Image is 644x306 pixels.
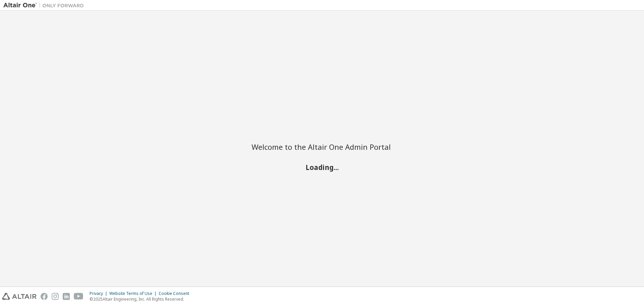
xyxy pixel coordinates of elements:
[90,291,109,296] div: Privacy
[63,293,70,300] img: linkedin.svg
[2,293,37,300] img: altair_logo.svg
[90,296,193,302] p: © 2025 Altair Engineering, Inc. All Rights Reserved.
[109,291,159,296] div: Website Terms of Use
[252,142,392,151] h2: Welcome to the Altair One Admin Portal
[41,293,48,300] img: facebook.svg
[74,293,84,300] img: youtube.svg
[3,2,87,9] img: Altair One
[52,293,59,300] img: instagram.svg
[159,291,193,296] div: Cookie Consent
[252,163,392,171] h2: Loading...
